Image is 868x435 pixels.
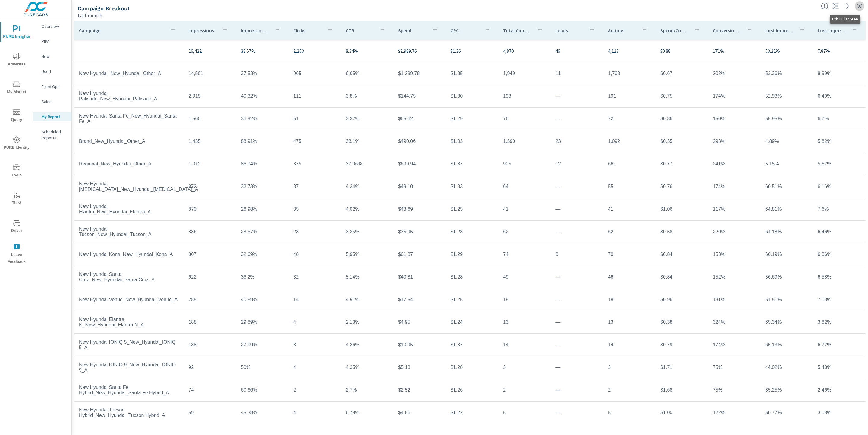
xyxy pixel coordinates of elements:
[184,383,236,398] td: 74
[42,114,67,120] p: My Report
[660,47,703,55] p: $0.88
[2,192,31,206] span: Tier2
[551,89,603,104] td: —
[446,89,498,104] td: $1.30
[393,66,446,81] td: $1,299.78
[760,156,813,172] td: 5.15%
[184,247,236,262] td: 807
[241,47,284,55] p: 38.57%
[0,18,33,268] div: nav menu
[813,405,865,420] td: 3.08%
[813,179,865,194] td: 6.16%
[341,111,393,126] td: 3.27%
[446,66,498,81] td: $1.35
[341,383,393,398] td: 2.7%
[393,247,446,262] td: $61.87
[551,134,603,149] td: 23
[760,405,813,420] td: 50.77%
[498,315,551,330] td: 13
[760,360,813,375] td: 44.02%
[446,179,498,194] td: $1.33
[42,129,67,141] p: Scheduled Reports
[551,111,603,126] td: —
[74,312,184,333] td: New Hyundai Elantra N_New_Hyundai_Elantra N_A
[603,134,656,149] td: 1,092
[708,202,760,217] td: 117%
[813,337,865,352] td: 6.77%
[398,47,441,55] p: $2,989.76
[74,357,184,378] td: New Hyundai IONIQ 9_New_Hyundai_IONIQ 9_A
[656,179,708,194] td: $0.76
[813,224,865,239] td: 6.46%
[288,383,341,398] td: 2
[498,292,551,307] td: 18
[236,179,288,194] td: 32.73%
[2,219,31,234] span: Driver
[708,66,760,81] td: 202%
[498,360,551,375] td: 3
[765,47,808,55] p: 53.22%
[813,156,865,172] td: 5.67%
[760,224,813,239] td: 64.18%
[236,405,288,420] td: 45.38%
[498,224,551,239] td: 62
[708,111,760,126] td: 150%
[2,244,31,265] span: Leave Feedback
[656,383,708,398] td: $1.68
[236,360,288,375] td: 50%
[236,383,288,398] td: 60.66%
[551,202,603,217] td: —
[236,134,288,149] td: 88.91%
[446,202,498,217] td: $1.25
[760,66,813,81] td: 53.36%
[813,89,865,104] td: 6.49%
[74,134,184,149] td: Brand_New_Hyundai_Other_A
[236,315,288,330] td: 29.89%
[551,247,603,262] td: 0
[656,224,708,239] td: $0.58
[288,202,341,217] td: 35
[184,224,236,239] td: 836
[288,179,341,194] td: 37
[42,84,67,90] p: Fixed Ops
[236,292,288,307] td: 40.89%
[603,292,656,307] td: 18
[813,247,865,262] td: 6.36%
[498,247,551,262] td: 74
[288,315,341,330] td: 4
[393,360,446,375] td: $5.13
[42,23,67,29] p: Overview
[708,89,760,104] td: 174%
[451,47,493,55] p: $1.36
[74,66,184,81] td: New Hyundai_New_Hyundai_Other_A
[446,156,498,172] td: $1.87
[813,202,865,217] td: 7.6%
[813,270,865,285] td: 6.58%
[603,224,656,239] td: 62
[813,383,865,398] td: 2.46%
[656,270,708,285] td: $0.84
[393,134,446,149] td: $490.06
[184,270,236,285] td: 622
[708,360,760,375] td: 75%
[74,109,184,129] td: New Hyundai Santa Fe_New_Hyundai_Santa Fe_A
[708,156,760,172] td: 241%
[393,224,446,239] td: $35.95
[393,156,446,172] td: $699.94
[341,405,393,420] td: 6.78%
[288,337,341,352] td: 8
[656,247,708,262] td: $0.84
[813,66,865,81] td: 8.99%
[33,97,71,106] div: Sales
[708,224,760,239] td: 220%
[498,66,551,81] td: 1,949
[288,292,341,307] td: 14
[341,292,393,307] td: 4.91%
[288,270,341,285] td: 32
[760,202,813,217] td: 64.81%
[551,156,603,172] td: 12
[393,89,446,104] td: $144.75
[603,360,656,375] td: 3
[551,66,603,81] td: 11
[33,37,71,46] div: PIPA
